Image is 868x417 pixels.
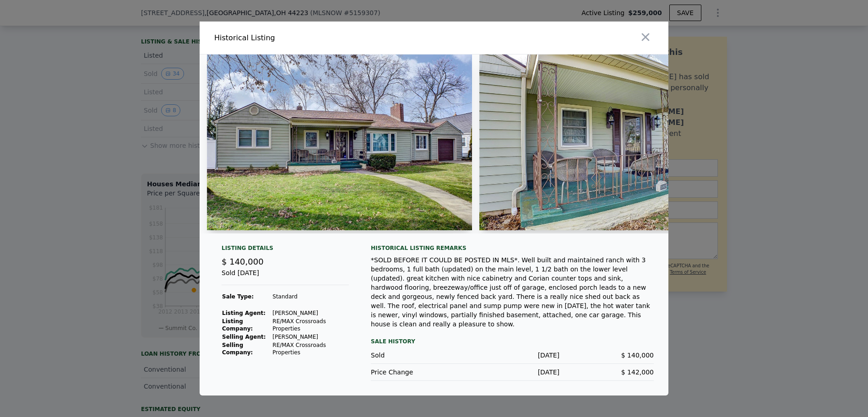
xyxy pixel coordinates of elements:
div: Historical Listing remarks [371,244,654,252]
div: [DATE] [465,351,559,360]
strong: Selling Company: [222,342,253,356]
div: Historical Listing [214,32,430,43]
strong: Listing Company: [222,318,253,332]
div: Listing Details [222,244,349,255]
span: $ 142,000 [621,368,654,376]
td: RE/MAX Crossroads Properties [272,317,349,333]
strong: Selling Agent: [222,334,266,340]
span: $ 140,000 [222,257,264,266]
strong: Sale Type: [222,293,254,300]
div: Sold [371,351,465,360]
td: Standard [272,292,349,301]
td: RE/MAX Crossroads Properties [272,341,349,357]
div: *SOLD BEFORE IT COULD BE POSTED IN MLS*. Well built and maintained ranch with 3 bedrooms, 1 full ... [371,255,654,329]
img: Property Img [207,54,472,230]
strong: Listing Agent: [222,310,266,316]
div: Sale History [371,336,654,347]
span: $ 140,000 [621,352,654,359]
div: Price Change [371,368,465,377]
div: [DATE] [465,368,559,377]
img: Property Img [479,54,745,230]
td: [PERSON_NAME] [272,309,349,317]
div: Sold [DATE] [222,268,349,285]
td: [PERSON_NAME] [272,333,349,341]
